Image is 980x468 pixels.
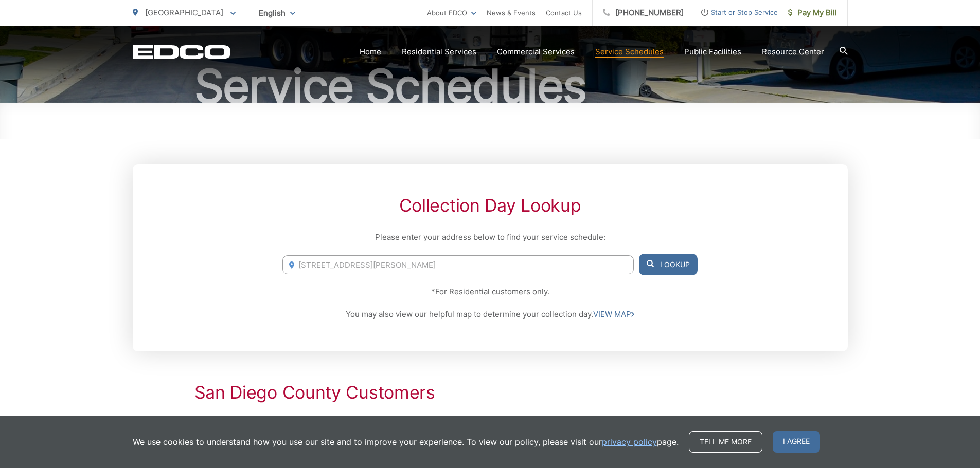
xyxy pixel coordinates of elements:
p: *For Residential customers only. [282,286,697,298]
span: English [251,4,303,22]
h2: Collection Day Lookup [282,195,697,216]
span: [GEOGRAPHIC_DATA] [145,8,223,17]
a: Residential Services [402,46,476,58]
a: Service Schedules [595,46,664,58]
h1: Service Schedules [133,61,848,112]
a: Commercial Services [497,46,575,58]
span: Pay My Bill [788,7,837,19]
button: Lookup [639,254,698,275]
a: About EDCO [427,7,476,19]
a: Tell me more [689,431,762,453]
a: Public Facilities [684,46,741,58]
a: VIEW MAP [593,308,634,321]
a: News & Events [487,7,536,19]
a: Contact Us [546,7,582,19]
p: We use cookies to understand how you use our site and to improve your experience. To view our pol... [133,436,679,448]
h2: San Diego County Customers [194,382,786,403]
p: You may also view our helpful map to determine your collection day. [282,308,697,321]
p: Please enter your address below to find your service schedule: [282,231,697,244]
a: Resource Center [762,46,824,58]
a: Home [360,46,381,58]
a: privacy policy [602,436,657,448]
a: EDCD logo. Return to the homepage. [133,45,230,59]
span: I agree [773,431,820,453]
input: Enter Address [282,255,633,274]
